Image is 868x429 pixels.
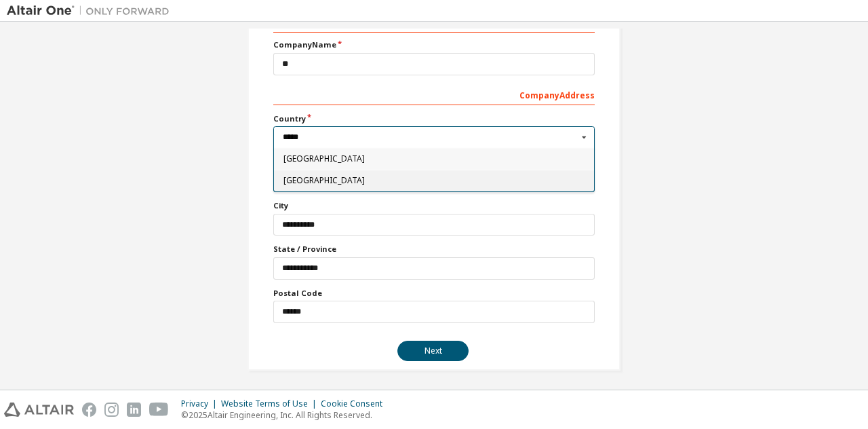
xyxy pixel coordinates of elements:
[7,4,176,18] img: Altair One
[283,176,585,185] span: [GEOGRAPHIC_DATA]
[273,39,595,50] label: Company Name
[149,403,169,417] img: youtube.svg
[104,403,119,417] img: instagram.svg
[221,398,321,409] div: Website Terms of Use
[397,341,469,361] button: Next
[127,403,141,417] img: linkedin.svg
[273,113,595,124] label: Country
[82,403,96,417] img: facebook.svg
[273,200,595,211] label: City
[181,409,391,421] p: © 2025 Altair Engineering, Inc. All Rights Reserved.
[283,155,585,163] span: [GEOGRAPHIC_DATA]
[321,398,391,409] div: Cookie Consent
[273,288,595,299] label: Postal Code
[273,244,595,255] label: State / Province
[273,83,595,105] div: Company Address
[4,403,74,417] img: altair_logo.svg
[181,398,221,409] div: Privacy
